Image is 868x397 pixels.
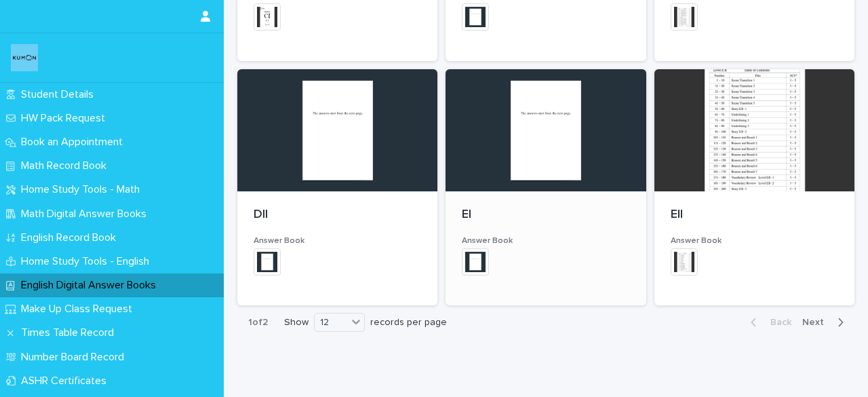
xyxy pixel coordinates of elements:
[16,279,167,292] p: English Digital Answer Books
[16,303,143,316] p: Make Up Class Request
[254,208,421,223] p: DII
[671,208,838,223] p: EII
[16,208,157,221] p: Math Digital Answer Books
[16,183,151,196] p: Home Study Tools - Math
[16,326,125,339] p: Times Table Record
[16,88,104,101] p: Student Details
[237,69,437,306] a: DIIAnswer Book
[237,306,279,339] p: 1 of 2
[16,112,116,125] p: HW Pack Request
[740,316,797,328] button: Back
[462,208,629,223] p: EI
[11,44,38,71] img: o6XkwfS7S2qhyeB9lxyF
[671,235,838,246] h3: Answer Book
[762,318,791,327] span: Back
[16,136,134,149] p: Book an Appointment
[462,235,629,246] h3: Answer Book
[16,255,160,268] p: Home Study Tools - English
[284,317,309,328] p: Show
[16,375,117,387] p: ASHR Certificates
[446,69,646,306] a: EIAnswer Book
[370,317,447,328] p: records per page
[797,316,854,328] button: Next
[16,351,135,364] p: Number Board Record
[654,69,854,306] a: EIIAnswer Book
[802,318,832,327] span: Next
[16,231,127,244] p: English Record Book
[16,159,117,172] p: Math Record Book
[315,316,347,330] div: 12
[254,235,421,246] h3: Answer Book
